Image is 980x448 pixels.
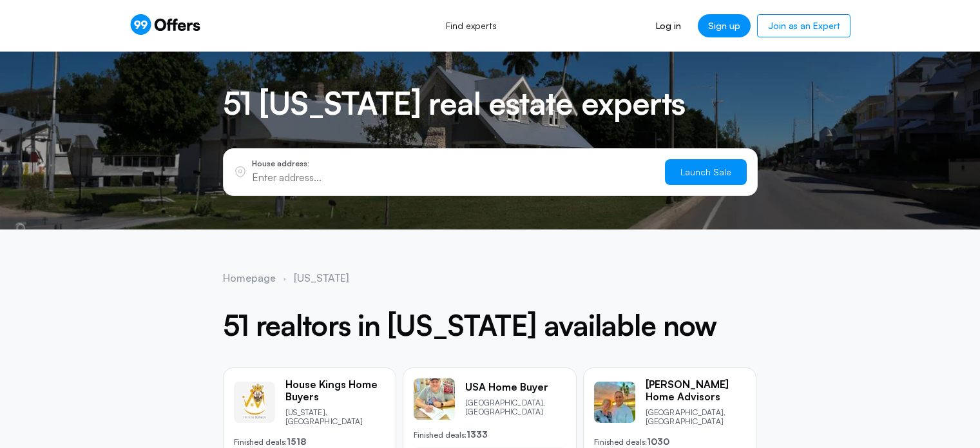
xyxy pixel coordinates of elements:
img: Jerry Burson Tamera Nielsen [594,382,635,423]
span: 1518 [287,436,306,447]
img: Todd Killian [414,378,455,420]
a: Log in [646,14,691,37]
span: Homepage [223,273,276,283]
p: House address: [252,160,655,168]
a: Sign up [698,14,751,37]
input: Enter address... [252,170,655,184]
h1: 51 [US_STATE] real estate experts [223,85,758,122]
h2: 51 realtors in [US_STATE] available now [223,310,758,341]
img: Cory Boatright [234,382,275,423]
span: Launch Sale [680,166,731,177]
a: Join as an Expert [757,14,850,37]
a: Find experts [432,12,511,40]
p: House Kings Home Buyers [285,378,386,403]
p: [PERSON_NAME] Home Advisors [646,378,746,403]
button: Launch Sale [665,159,747,185]
p: [GEOGRAPHIC_DATA], [GEOGRAPHIC_DATA] [646,408,746,427]
p: Finished deals: [594,437,746,447]
p: [US_STATE], [GEOGRAPHIC_DATA] [285,408,386,427]
p: Finished deals: [414,430,566,440]
span: 1333 [466,429,488,440]
p: USA Home Buyer [465,381,566,393]
p: [GEOGRAPHIC_DATA], [GEOGRAPHIC_DATA] [465,398,566,417]
p: Finished deals: [234,437,386,447]
span: 1030 [647,436,669,447]
a: Homepage [223,273,283,283]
